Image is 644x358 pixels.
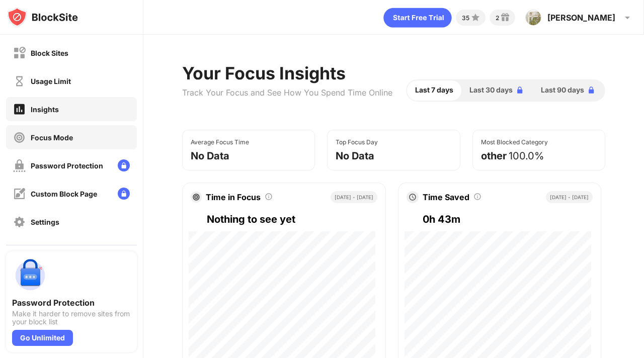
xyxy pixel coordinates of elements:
[481,150,507,162] div: other
[336,138,378,146] div: Top Focus Day
[12,257,48,294] img: push-password-protection.svg
[331,191,377,203] div: [DATE] - [DATE]
[515,85,525,95] img: lock-blue.svg
[469,12,481,24] img: points-small.svg
[12,310,131,326] div: Make it harder to remove sites from your block list
[31,77,71,85] div: Usage Limit
[541,84,584,96] span: Last 90 days
[409,193,417,201] img: clock.svg
[182,87,392,98] div: Track Your Focus and See How You Spend Time Online
[7,7,78,27] img: logo-blocksite.svg
[13,47,26,59] img: block-off.svg
[12,298,131,308] div: Password Protection
[31,133,73,142] div: Focus Mode
[336,150,374,162] div: No Data
[481,138,548,146] div: Most Blocked Category
[31,105,59,114] div: Insights
[191,150,229,162] div: No Data
[525,10,541,26] img: ACg8ocL0We9-Cs-4N8rGR1JvciXpsV5DKV3bdK96o_oVbbSKkPEAI2Cd=s96-c
[383,8,452,28] div: animation
[547,13,615,23] div: [PERSON_NAME]
[13,216,26,228] img: settings-off.svg
[469,84,513,96] span: Last 30 days
[13,244,26,256] img: about-off.svg
[499,12,511,24] img: reward-small.svg
[496,14,499,22] div: 2
[13,103,26,116] img: insights-on.svg
[423,211,593,227] div: 0h 43m
[586,85,596,95] img: lock-blue.svg
[265,193,273,201] img: tooltip.svg
[118,159,130,171] img: lock-menu.svg
[12,330,73,346] div: Go Unlimited
[207,211,377,227] div: Nothing to see yet
[31,218,59,226] div: Settings
[546,191,593,203] div: [DATE] - [DATE]
[182,63,392,83] div: Your Focus Insights
[13,131,26,144] img: focus-off.svg
[415,84,453,96] span: Last 7 days
[193,194,200,201] img: target.svg
[509,150,544,162] div: 100.0%
[13,75,26,87] img: time-usage-off.svg
[206,192,261,202] div: Time in Focus
[13,159,26,172] img: password-protection-off.svg
[118,188,130,200] img: lock-menu.svg
[462,14,469,22] div: 35
[191,138,249,146] div: Average Focus Time
[13,188,26,200] img: customize-block-page-off.svg
[473,193,481,201] img: tooltip.svg
[31,49,68,57] div: Block Sites
[423,192,469,202] div: Time Saved
[31,161,103,170] div: Password Protection
[31,190,97,198] div: Custom Block Page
